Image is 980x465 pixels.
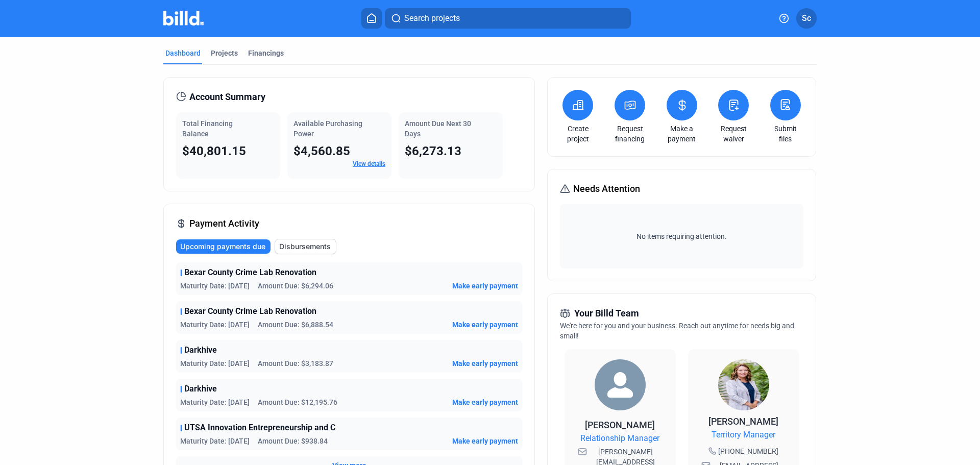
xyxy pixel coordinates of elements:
span: Territory Manager [712,429,775,441]
button: Make early payment [452,397,518,407]
button: Make early payment [452,436,518,446]
span: Needs Attention [573,182,640,196]
button: Disbursements [275,239,336,254]
button: Make early payment [452,281,518,291]
img: Billd Company Logo [163,11,204,26]
button: Search projects [385,8,631,29]
span: Available Purchasing Power [293,119,362,138]
span: Amount Due: $12,195.76 [258,397,337,407]
a: Request waiver [716,124,751,144]
span: We're here for you and your business. Reach out anytime for needs big and small! [560,322,794,340]
a: Make a payment [664,124,700,144]
span: $4,560.85 [293,144,350,158]
span: Maturity Date: [DATE] [180,358,250,369]
span: Maturity Date: [DATE] [180,397,250,407]
span: Darkhive [184,383,217,395]
span: Amount Due: $938.84 [258,436,328,446]
span: Amount Due: $6,294.06 [258,281,333,291]
span: [PHONE_NUMBER] [718,446,778,456]
span: [PERSON_NAME] [708,416,778,427]
div: Financings [248,48,284,58]
a: Request financing [612,124,648,144]
button: Upcoming payments due [176,239,271,254]
a: View details [353,160,385,167]
span: Upcoming payments due [180,241,265,252]
span: Your Billd Team [574,306,639,321]
span: Amount Due: $3,183.87 [258,358,333,369]
img: Relationship Manager [595,359,646,410]
a: Create project [560,124,596,144]
div: Dashboard [165,48,201,58]
span: Disbursements [279,241,331,252]
span: Sc [802,12,811,25]
span: Relationship Manager [580,432,659,445]
span: Maturity Date: [DATE] [180,281,250,291]
span: Payment Activity [189,216,259,231]
button: Make early payment [452,320,518,330]
span: Bexar County Crime Lab Renovation [184,266,316,279]
span: UTSA Innovation Entrepreneurship and C [184,422,335,434]
span: Search projects [404,12,460,25]
span: Maturity Date: [DATE] [180,320,250,330]
button: Make early payment [452,358,518,369]
span: No items requiring attention. [564,231,799,241]
div: Projects [211,48,238,58]
span: Bexar County Crime Lab Renovation [184,305,316,317]
img: Territory Manager [718,359,769,410]
span: $6,273.13 [405,144,461,158]
span: $40,801.15 [182,144,246,158]
span: Account Summary [189,90,265,104]
span: Amount Due Next 30 Days [405,119,471,138]
span: [PERSON_NAME] [585,420,655,430]
span: Total Financing Balance [182,119,233,138]
button: Sc [796,8,817,29]
a: Submit files [768,124,803,144]
span: Darkhive [184,344,217,356]
span: Maturity Date: [DATE] [180,436,250,446]
span: Amount Due: $6,888.54 [258,320,333,330]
